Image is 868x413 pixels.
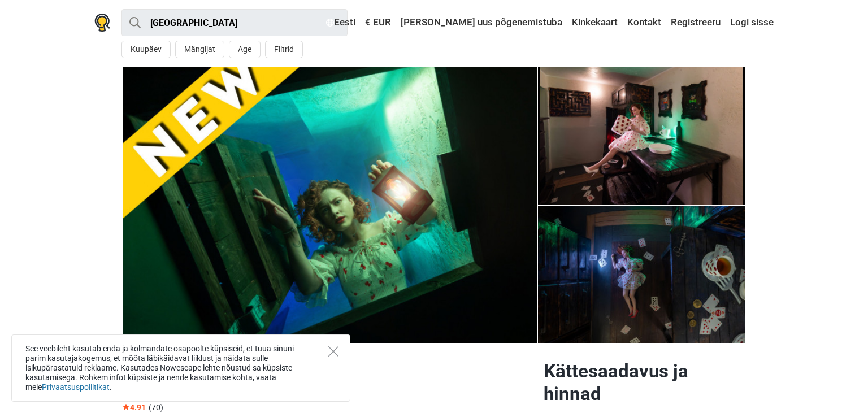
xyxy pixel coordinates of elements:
[398,12,565,33] a: [PERSON_NAME] uus põgenemistuba
[121,9,348,36] input: proovi “Tallinn”
[328,346,338,357] button: Close
[569,12,620,33] a: Kinkekaart
[229,41,261,58] button: Age
[538,206,745,343] a: Põgenemis tuba "Hiiglase kodu" photo 4
[123,404,129,410] img: Star
[323,12,358,33] a: Eesti
[538,206,745,343] img: Põgenemis tuba "Hiiglase kodu" photo 5
[362,12,394,33] a: € EUR
[326,19,334,27] img: Eesti
[538,67,745,205] img: Põgenemis tuba "Hiiglase kodu" photo 4
[42,382,110,392] a: Privaatsuspoliitikat
[727,12,774,33] a: Logi sisse
[94,14,110,32] img: Nowescape logo
[11,334,350,402] div: See veebileht kasutab enda ja kolmandate osapoolte küpsiseid, et tuua sinuni parim kasutajakogemu...
[121,41,171,58] button: Kuupäev
[544,360,745,405] h2: Kättesaadavus ja hinnad
[624,12,664,33] a: Kontakt
[175,41,224,58] button: Mängijat
[149,403,163,412] span: (70)
[265,41,303,58] button: Filtrid
[668,12,723,33] a: Registreeru
[123,67,537,343] a: Põgenemis tuba "Hiiglase kodu" photo 12
[123,67,537,343] img: Põgenemis tuba "Hiiglase kodu" photo 13
[538,67,745,205] a: Põgenemis tuba "Hiiglase kodu" photo 3
[123,403,146,412] span: 4.91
